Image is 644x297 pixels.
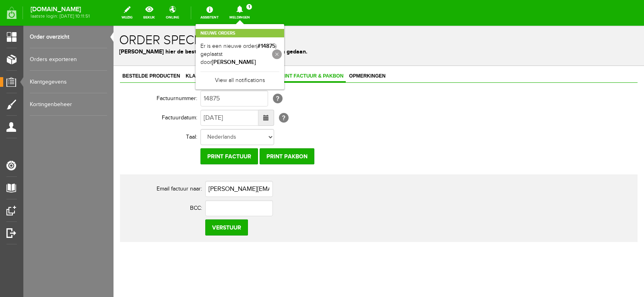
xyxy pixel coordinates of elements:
input: Print pakbon [146,123,201,139]
span: [?] [159,68,169,78]
h1: Order specificaties [6,8,525,22]
a: Opmerkingen [233,45,275,57]
a: Order overzicht [30,26,107,48]
span: [?] [165,87,175,97]
a: Er is een nieuwe order(#14875) geplaatst door[PERSON_NAME] [200,42,279,67]
a: Klantgegevens [70,45,118,57]
span: Print factuur & pakbon [162,47,232,53]
th: Email factuur naar: [11,154,92,173]
a: Print factuur & pakbon [162,45,232,57]
span: laatste login: [DATE] 10:11:51 [31,14,90,18]
a: bekijk [138,4,160,22]
b: #14875 [257,43,275,49]
span: 1 [246,4,252,10]
strong: [DOMAIN_NAME] [31,7,90,12]
a: Bestelde producten [6,45,69,57]
a: online [161,4,184,22]
a: Order status [119,45,161,57]
a: Assistent [196,4,223,22]
input: Verstuur [92,194,134,210]
h2: Nieuwe orders [196,29,284,37]
span: Opmerkingen [233,47,275,53]
th: Factuurnummer: [6,63,87,82]
p: [PERSON_NAME] hier de bestellingen die via de webwinkel zijn gedaan. [6,22,525,30]
a: Kortingenbeheer [30,93,107,116]
a: Meldingen1 Nieuwe ordersEr is een nieuwe order(#14875) geplaatst door[PERSON_NAME]View all notifi... [225,4,255,22]
th: Taal: [6,102,87,121]
b: [PERSON_NAME] [212,59,256,66]
a: Orders exporteren [30,48,107,71]
input: Datum tot... [87,84,145,100]
span: Klantgegevens [70,47,118,53]
a: Klantgegevens [30,71,107,93]
th: Factuurdatum: [6,82,87,102]
input: Print factuur [87,123,144,139]
a: wijzig [117,4,137,22]
span: Order status [119,47,161,53]
span: Bestelde producten [6,47,69,53]
a: View all notifications [200,72,279,85]
th: BCC: [11,173,92,192]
